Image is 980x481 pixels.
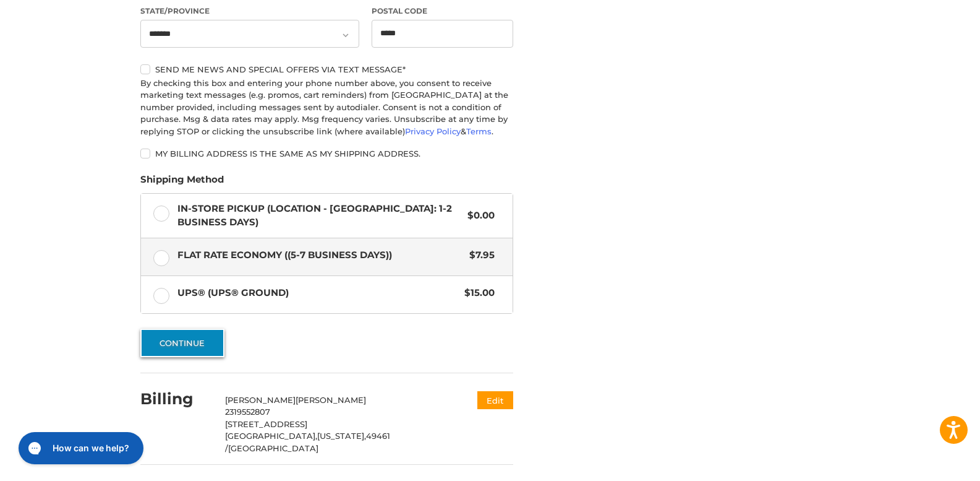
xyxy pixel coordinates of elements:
span: Flat Rate Economy ((5-7 Business Days)) [177,248,464,262]
h2: Billing [140,389,213,409]
span: 49461 / [225,431,390,453]
span: [GEOGRAPHIC_DATA] [228,443,318,453]
button: Edit [477,391,513,409]
span: $0.00 [461,209,495,223]
span: [GEOGRAPHIC_DATA], [225,431,317,441]
span: UPS® (UPS® Ground) [177,286,459,300]
label: My billing address is the same as my shipping address. [140,149,513,158]
span: $7.95 [463,248,495,262]
span: [STREET_ADDRESS] [225,419,307,429]
span: 2319552807 [225,407,270,417]
label: Postal Code [372,6,514,17]
div: By checking this box and entering your phone number above, you consent to receive marketing text ... [140,77,513,138]
span: [US_STATE], [317,431,366,441]
label: Send me news and special offers via text message* [140,64,513,74]
iframe: Gorgias live chat messenger [12,428,147,469]
span: [PERSON_NAME] [296,395,366,405]
button: Continue [140,329,224,357]
span: [PERSON_NAME] [225,395,296,405]
a: Terms [466,126,492,136]
legend: Shipping Method [140,173,224,193]
label: State/Province [140,6,359,17]
span: In-Store Pickup (Location - [GEOGRAPHIC_DATA]: 1-2 BUSINESS DAYS) [177,202,462,230]
a: Privacy Policy [405,126,461,136]
span: $15.00 [458,286,495,300]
